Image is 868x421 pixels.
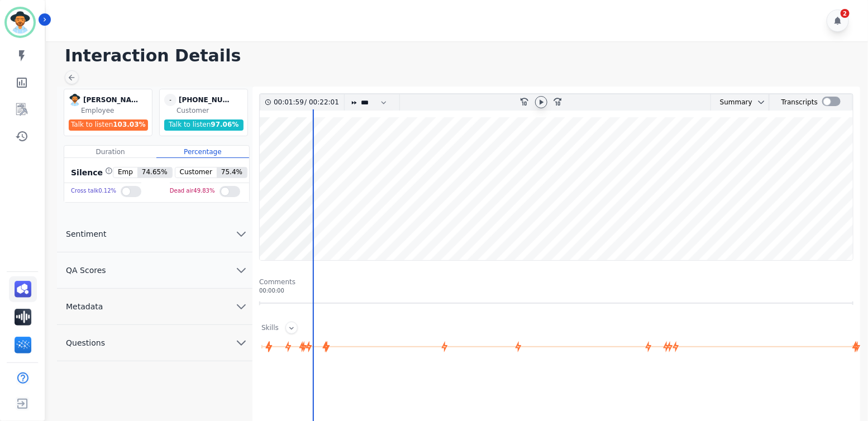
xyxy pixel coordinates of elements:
[57,337,114,348] span: Questions
[217,168,247,178] span: 75.4 %
[757,98,766,107] svg: chevron down
[175,168,217,178] span: Customer
[7,9,34,36] img: Bordered avatar
[259,278,853,286] div: Comments
[57,289,252,325] button: Metadata chevron down
[156,146,249,158] div: Percentage
[164,94,177,106] span: -
[711,94,752,111] div: Summary
[81,106,150,115] div: Employee
[71,183,116,199] div: Cross talk 0.12 %
[752,98,766,107] button: chevron down
[211,121,239,128] span: 97.06 %
[177,106,245,115] div: Customer
[235,300,248,313] svg: chevron down
[69,119,148,131] div: Talk to listen
[64,146,156,158] div: Duration
[170,183,215,199] div: Dead air 49.83 %
[235,264,248,277] svg: chevron down
[69,167,113,178] div: Silence
[113,121,145,128] span: 103.03 %
[274,94,304,111] div: 00:01:59
[179,94,235,106] div: [PHONE_NUMBER]
[57,216,252,252] button: Sentiment chevron down
[781,94,818,111] div: Transcripts
[307,94,337,111] div: 00:22:01
[57,252,252,289] button: QA Scores chevron down
[57,325,252,361] button: Questions chevron down
[137,168,172,178] span: 74.65 %
[274,94,342,111] div: /
[235,336,248,350] svg: chevron down
[235,227,248,241] svg: chevron down
[164,119,244,131] div: Talk to listen
[57,228,115,240] span: Sentiment
[841,9,850,18] div: 2
[65,46,857,66] h1: Interaction Details
[57,265,115,276] span: QA Scores
[57,301,112,312] span: Metadata
[259,286,853,295] div: 00:00:00
[113,168,137,178] span: Emp
[261,323,279,334] div: Skills
[83,94,139,106] div: [PERSON_NAME]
